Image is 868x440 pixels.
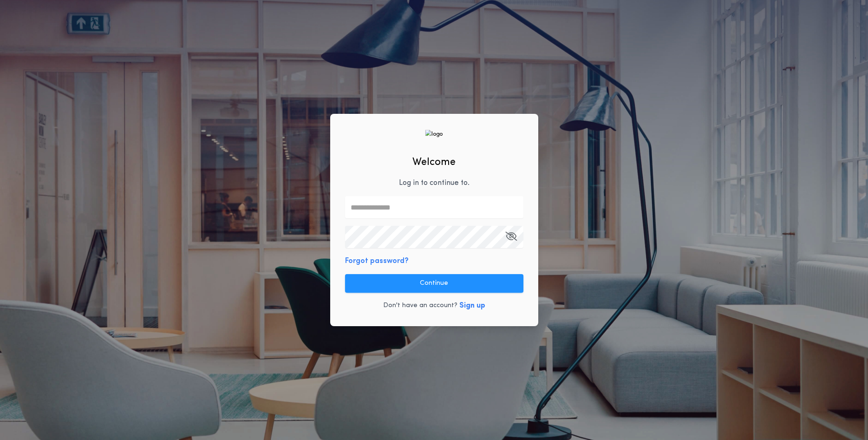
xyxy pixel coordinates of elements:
[399,177,470,189] p: Log in to continue to .
[345,274,523,293] button: Continue
[425,130,443,138] img: logo
[383,301,457,310] p: Don't have an account?
[412,155,456,170] h2: Welcome
[345,256,409,267] button: Forgot password?
[459,300,485,311] button: Sign up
